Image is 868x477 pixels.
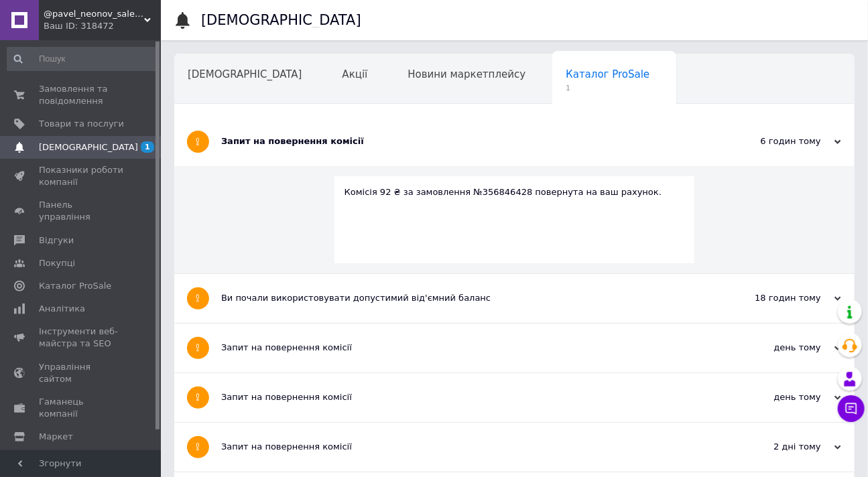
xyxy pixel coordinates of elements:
[39,396,124,420] span: Гаманець компанії
[345,186,685,198] div: Комісія 92 ₴ за замовлення №356846428 повернута на ваш рахунок.
[39,83,124,107] span: Замовлення та повідомлення
[343,68,368,80] span: Акції
[44,8,144,20] span: @pavel_neonov_sale Гнучкий НЕОН для Авто, Мото, Вело, Неонових костюмів.Для дому та реклами, вивісок
[408,68,525,80] span: Новини маркетплейсу
[221,292,707,304] div: Ви почали використовувати допустимий від'ємний баланс
[566,83,649,93] span: 1
[838,395,865,422] button: Чат з покупцем
[707,342,841,354] div: день тому
[707,135,841,147] div: 6 годин тому
[44,20,161,32] div: Ваш ID: 318472
[39,118,124,130] span: Товари та послуги
[39,326,124,350] span: Інструменти веб-майстра та SEO
[221,441,707,453] div: Запит на повернення комісії
[39,280,111,292] span: Каталог ProSale
[221,391,707,403] div: Запит на повернення комісії
[7,47,158,71] input: Пошук
[707,292,841,304] div: 18 годин тому
[566,68,649,80] span: Каталог ProSale
[39,431,73,443] span: Маркет
[201,12,361,28] h1: [DEMOGRAPHIC_DATA]
[707,441,841,453] div: 2 дні тому
[39,141,138,153] span: [DEMOGRAPHIC_DATA]
[39,303,85,315] span: Аналітика
[39,234,74,247] span: Відгуки
[221,342,707,354] div: Запит на повернення комісії
[39,199,124,223] span: Панель управління
[707,391,841,403] div: день тому
[221,135,707,147] div: Запит на повернення комісії
[39,164,124,188] span: Показники роботи компанії
[188,68,302,80] span: [DEMOGRAPHIC_DATA]
[39,361,124,385] span: Управління сайтом
[39,257,75,269] span: Покупці
[141,141,154,153] span: 1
